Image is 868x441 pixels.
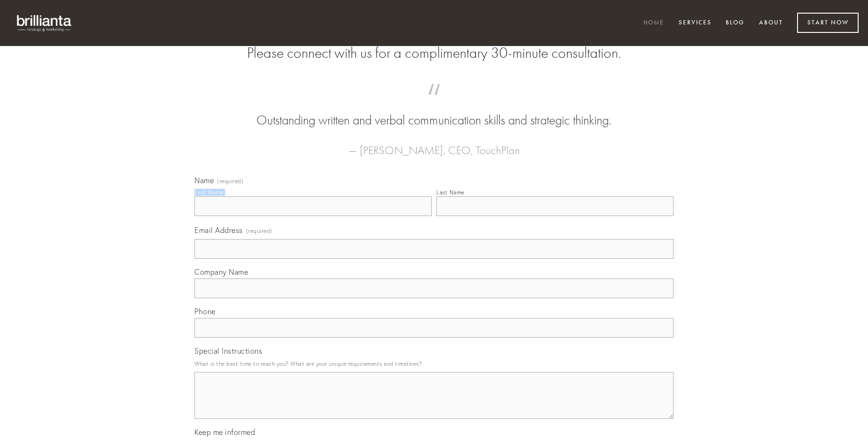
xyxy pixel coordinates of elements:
[194,189,223,196] div: First Name
[720,15,751,31] a: Blog
[436,189,465,196] div: Last Name
[209,130,659,160] figcaption: — [PERSON_NAME], CEO, TouchPlan
[194,427,255,437] span: Keep me informed
[673,15,718,31] a: Services
[9,9,80,37] img: brillianta - research, strategy, marketing
[209,93,659,111] span: “
[194,357,674,370] p: What is the best time to reach you? What are your unique requirements and timelines?
[194,346,262,356] span: Special Instructions
[797,13,859,33] a: Start Now
[246,224,272,237] span: (required)
[194,267,248,277] span: Company Name
[217,178,243,184] span: (required)
[753,15,789,31] a: About
[209,93,659,130] blockquote: Outstanding written and verbal communication skills and strategic thinking.
[194,307,216,316] span: Phone
[637,15,670,31] a: Home
[194,176,214,185] span: Name
[194,44,674,62] h2: Please connect with us for a complimentary 30-minute consultation.
[194,225,243,235] span: Email Address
